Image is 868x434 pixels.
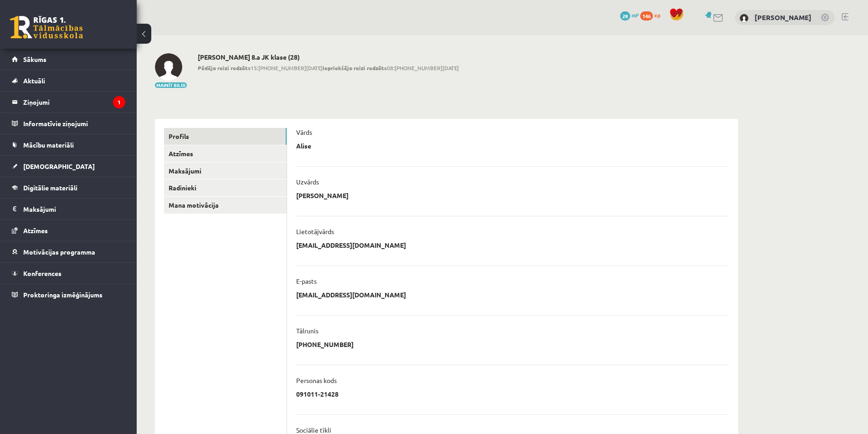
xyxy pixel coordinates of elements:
[12,199,125,220] a: Maksājumi
[740,14,749,23] img: Alise Dilevka
[296,426,331,434] p: Sociālie tīkli
[296,178,319,186] p: Uzvārds
[12,241,125,262] a: Motivācijas programma
[632,11,639,19] span: mP
[296,376,337,384] p: Personas kods
[323,64,387,71] b: Iepriekšējo reizi redzēts
[755,13,812,22] a: [PERSON_NAME]
[12,92,125,112] a: Ziņojumi1
[164,128,287,145] a: Profils
[155,82,187,88] button: Mainīt bildi
[23,92,125,112] legend: Ziņojumi
[198,64,251,71] b: Pēdējo reizi redzēts
[23,291,103,299] span: Proktoringa izmēģinājums
[23,77,45,85] span: Aktuāli
[155,53,182,81] img: Alise Dilevka
[296,241,406,249] p: [EMAIL_ADDRESS][DOMAIN_NAME]
[620,11,639,19] a: 28 mP
[10,16,83,39] a: Rīgas 1. Tālmācības vidusskola
[12,156,125,177] a: [DEMOGRAPHIC_DATA]
[296,128,312,136] p: Vārds
[164,163,287,179] a: Maksājumi
[23,162,95,170] span: [DEMOGRAPHIC_DATA]
[23,141,74,149] span: Mācību materiāli
[23,184,77,192] span: Digitālie materiāli
[296,227,334,235] p: Lietotājvārds
[12,70,125,91] a: Aktuāli
[12,113,125,134] a: Informatīvie ziņojumi
[296,142,311,150] p: Alise
[640,11,665,19] a: 146 xp
[296,340,354,348] p: [PHONE_NUMBER]
[12,134,125,155] a: Mācību materiāli
[164,197,287,214] a: Mana motivācija
[640,11,653,20] span: 146
[12,220,125,241] a: Atzīmes
[23,226,48,235] span: Atzīmes
[198,53,459,61] h2: [PERSON_NAME] 8.a JK klase (28)
[296,327,318,335] p: Tālrunis
[12,263,125,284] a: Konferences
[23,269,62,277] span: Konferences
[23,248,95,256] span: Motivācijas programma
[23,199,125,220] legend: Maksājumi
[12,177,125,198] a: Digitālie materiāli
[164,145,287,162] a: Atzīmes
[12,284,125,305] a: Proktoringa izmēģinājums
[296,277,317,285] p: E-pasts
[654,11,660,19] span: xp
[296,191,349,199] p: [PERSON_NAME]
[113,96,125,108] i: 1
[23,113,125,134] legend: Informatīvie ziņojumi
[296,390,339,398] p: 091011-21428
[12,49,125,70] a: Sākums
[164,179,287,196] a: Radinieki
[620,11,630,20] span: 28
[296,291,406,299] p: [EMAIL_ADDRESS][DOMAIN_NAME]
[198,64,459,72] span: 15:[PHONE_NUMBER][DATE] 08:[PHONE_NUMBER][DATE]
[23,55,46,63] span: Sākums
